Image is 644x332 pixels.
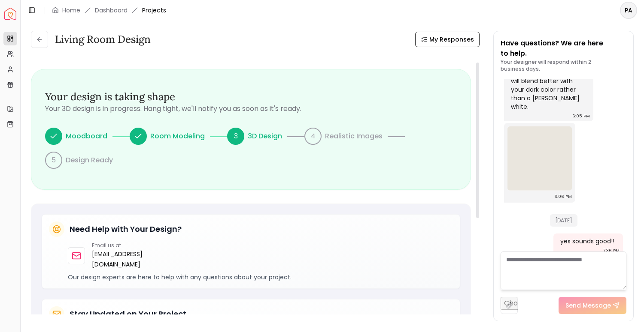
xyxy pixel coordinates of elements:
[55,33,151,46] h3: Living Room design
[572,112,590,120] div: 6:05 PM
[325,131,383,141] p: Realistic Images
[603,246,620,255] div: 7:36 PM
[507,126,572,191] img: Chat Image
[554,192,572,201] div: 6:06 PM
[4,8,16,20] img: Spacejoy Logo
[501,38,626,59] p: Have questions? We are here to help.
[304,128,322,145] div: 4
[45,104,457,114] p: Your 3D design is in progress. Hang tight, we'll notify you as soon as it's ready.
[620,2,637,19] button: PA
[95,6,128,15] a: Dashboard
[68,273,453,281] p: Our design experts are here to help with any questions about your project.
[45,152,62,169] div: 5
[248,131,282,141] p: 3D Design
[150,131,205,141] p: Room Modeling
[62,6,80,15] a: Home
[550,214,577,227] span: [DATE]
[501,59,626,72] p: Your designer will respond within 2 business days.
[560,237,614,245] div: yes sounds good!!
[52,6,166,15] nav: breadcrumb
[621,3,636,18] span: PA
[227,128,244,145] div: 3
[92,249,154,269] a: [EMAIL_ADDRESS][DOMAIN_NAME]
[4,8,16,20] a: Spacejoy
[92,242,154,249] p: Email us at
[142,6,166,15] span: Projects
[45,90,457,104] h3: Your design is taking shape
[66,131,107,141] p: Moodboard
[70,223,182,235] h5: Need Help with Your Design?
[415,32,480,47] button: My Responses
[70,308,186,320] h5: Stay Updated on Your Project
[429,35,474,44] span: My Responses
[66,155,113,165] p: Design Ready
